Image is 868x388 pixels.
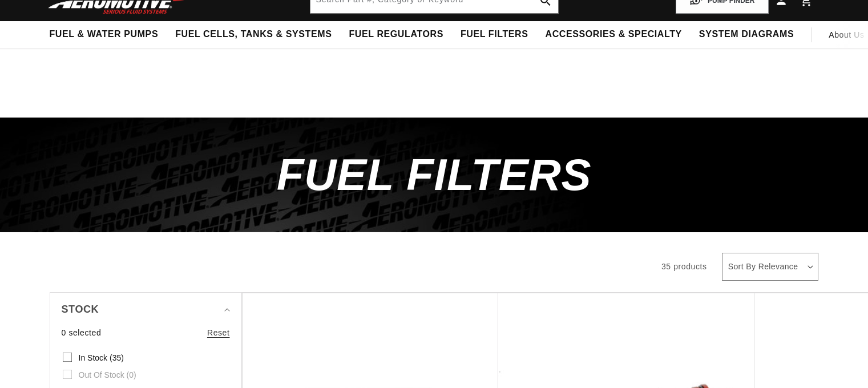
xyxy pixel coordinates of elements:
span: Stock [62,301,99,318]
summary: System Diagrams [691,21,802,48]
span: Fuel Regulators [349,29,443,41]
summary: Accessories & Specialty [537,21,691,48]
summary: Fuel Filters [452,21,537,48]
summary: Fuel & Water Pumps [41,21,167,48]
span: Fuel Cells, Tanks & Systems [175,29,332,41]
span: In stock (35) [79,353,124,363]
summary: Fuel Cells, Tanks & Systems [167,21,340,48]
span: 35 products [661,262,707,271]
summary: Stock (0 selected) [62,293,230,326]
span: 0 selected [62,326,102,339]
span: Accessories & Specialty [546,29,682,41]
span: Fuel & Water Pumps [50,29,159,41]
a: Reset [207,326,230,339]
span: Out of stock (0) [79,370,136,380]
span: About Us [829,30,864,39]
span: Fuel Filters [461,29,528,41]
summary: Fuel Regulators [340,21,451,48]
span: Fuel Filters [277,149,592,200]
span: System Diagrams [699,29,794,41]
